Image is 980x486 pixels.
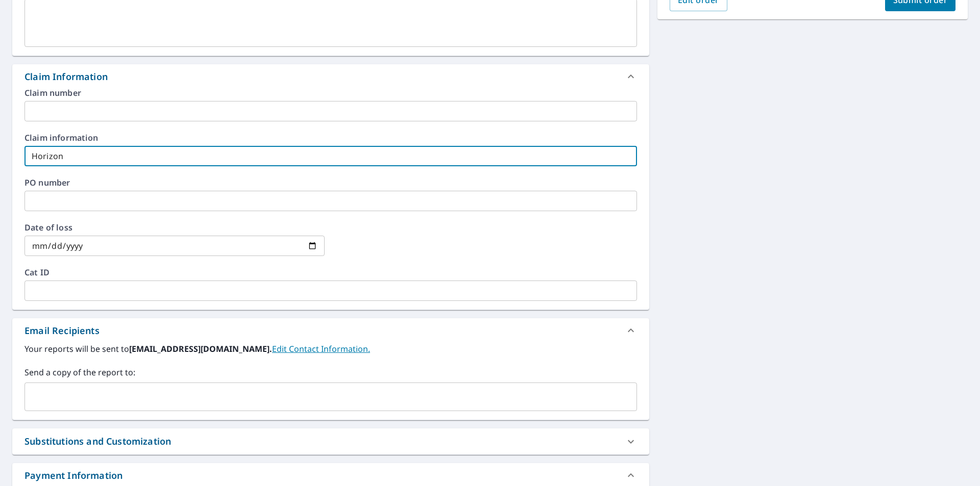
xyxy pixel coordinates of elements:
[24,134,637,142] label: Claim information
[12,428,649,454] div: Substitutions and Customization
[24,70,108,84] div: Claim Information
[129,343,272,354] b: [EMAIL_ADDRESS][DOMAIN_NAME].
[24,343,637,355] label: Your reports will be sent to
[24,223,325,232] label: Date of loss
[24,366,637,378] label: Send a copy of the report to:
[24,469,122,482] div: Payment Information
[24,324,100,338] div: Email Recipients
[24,178,637,187] label: PO number
[24,268,637,276] label: Cat ID
[272,343,370,354] a: EditContactInfo
[24,434,171,448] div: Substitutions and Customization
[24,89,637,97] label: Claim number
[12,64,649,89] div: Claim Information
[12,318,649,343] div: Email Recipients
